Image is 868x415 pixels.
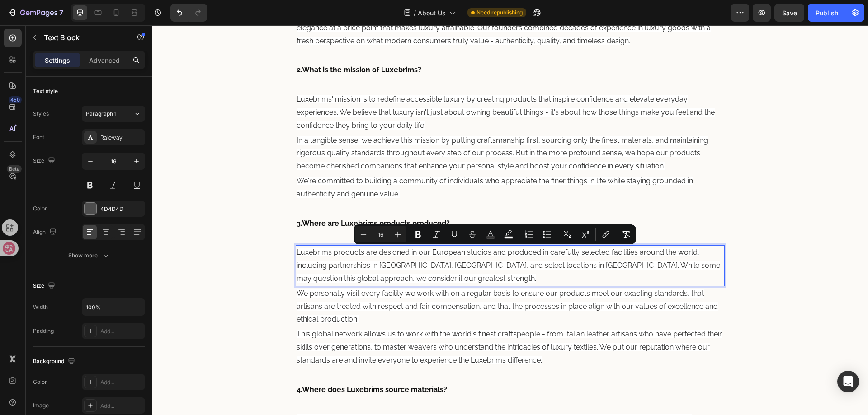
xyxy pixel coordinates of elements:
button: Show more [33,247,145,264]
span: We personally visit every facility we work with on a regular basis to ensure our products meet ou... [144,264,566,298]
div: Width [33,303,48,311]
span: Luxebrims products are designed in our European studios and produced in carefully selected facili... [144,223,568,257]
div: Raleway [100,134,143,142]
strong: 4.Where does Luxebrims source materials? [144,360,295,368]
div: Add... [100,402,143,410]
button: Paragraph 1 [82,106,145,122]
div: Font [33,133,44,141]
input: Auto [82,299,145,315]
span: Save [782,9,797,17]
button: 7 [4,4,67,22]
div: Styles [33,110,49,118]
p: Settings [45,56,70,65]
div: Add... [100,378,143,387]
button: Publish [808,4,846,22]
span: / [414,8,416,18]
span: This global network allows us to work with the world's finest craftspeople - from Italian leather... [144,304,570,339]
span: Paragraph 1 [86,110,117,118]
div: Color [33,205,47,213]
div: Image [33,401,49,410]
strong: 3.Where are Luxebrims products produced? [144,194,297,202]
div: Add... [100,327,143,336]
div: Rich Text Editor. Editing area: main [143,220,573,261]
span: We're committed to building a community of individuals who appreciate the finer things in life wh... [144,151,541,173]
div: 450 [9,96,22,103]
div: Size [33,155,57,167]
div: Open Intercom Messenger [837,371,859,392]
p: 7 [59,7,63,18]
div: Beta [7,165,22,173]
span: Luxebrims' mission is to redefine accessible luxury by creating products that inspire confidence ... [144,70,562,104]
div: Publish [816,8,838,18]
div: Align [33,226,58,238]
div: Text style [33,87,58,95]
div: Editor contextual toolbar [354,224,636,244]
div: Padding [33,327,54,335]
iframe: Design area [152,25,868,415]
span: About Us [418,8,446,18]
div: Background [33,355,77,368]
strong: 2.What is the mission of Luxebrims? [144,40,269,49]
span: In a tangible sense, we achieve this mission by putting craftsmanship first, sourcing only the fi... [144,111,556,145]
p: Text Block [44,32,121,43]
div: 4D4D4D [100,205,143,213]
button: Save [774,4,804,22]
div: Color [33,378,47,386]
div: Show more [68,251,110,260]
div: Undo/Redo [170,4,207,22]
div: Size [33,280,57,292]
span: Need republishing [476,9,523,17]
p: Advanced [89,56,120,65]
